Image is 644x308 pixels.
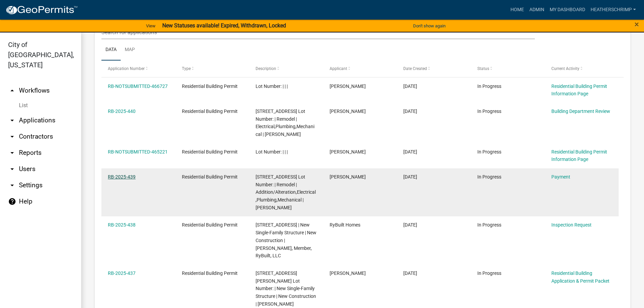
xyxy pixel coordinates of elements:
[330,149,366,155] span: Michael Leonhardt
[101,61,175,77] datatable-header-cell: Application Number
[8,116,16,124] i: arrow_drop_down
[8,165,16,173] i: arrow_drop_down
[108,149,168,155] a: RB-NOTSUBMITTED-465221
[108,84,168,89] a: RB-NOTSUBMITTED-466727
[471,61,545,77] datatable-header-cell: Status
[527,3,547,16] a: Admin
[635,20,639,28] button: Close
[551,174,570,180] a: Payment
[477,222,501,228] span: In Progress
[403,84,417,89] span: 08/20/2025
[8,87,16,95] i: arrow_drop_up
[121,39,139,61] a: Map
[330,174,366,180] span: Anthony Kaelin
[182,84,238,89] span: Residential Building Permit
[143,20,158,31] a: View
[8,149,16,157] i: arrow_drop_down
[397,61,471,77] datatable-header-cell: Date Created
[256,174,316,210] span: 309-311 FAIRFIELD AVENUE Lot Number: | Remodel | Addition/Alteration,Electrical,Plumbing,Mechanic...
[635,20,639,29] span: ×
[403,109,417,114] span: 08/20/2025
[182,270,238,276] span: Residential Building Permit
[256,222,316,258] span: 7623 MELROSE LANE Lot Number: 559 | New Single-Family Structure | New Construction | Ryan Hodskin...
[108,174,136,180] a: RB-2025-439
[182,149,238,155] span: Residential Building Permit
[551,149,607,162] a: Residential Building Permit Information Page
[182,174,238,180] span: Residential Building Permit
[249,61,323,77] datatable-header-cell: Description
[182,222,238,228] span: Residential Building Permit
[508,3,527,16] a: Home
[477,66,489,71] span: Status
[403,270,417,276] span: 08/11/2025
[403,174,417,180] span: 08/14/2025
[162,22,286,29] strong: New Statuses available! Expired, Withdrawn, Locked
[477,149,501,155] span: In Progress
[8,197,16,206] i: help
[108,109,136,114] a: RB-2025-440
[256,270,316,307] span: 930 THOMPSON STREET Lot Number: | New Single-Family Structure | New Construction | Derek Coombs
[551,84,607,97] a: Residential Building Permit Information Page
[101,39,121,61] a: Data
[551,66,579,71] span: Current Activity
[551,270,610,284] a: Residential Building Application & Permit Packet
[403,149,417,155] span: 08/18/2025
[410,20,448,31] button: Don't show again
[477,270,501,276] span: In Progress
[108,66,145,71] span: Application Number
[551,109,610,114] a: Building Department Review
[8,133,16,141] i: arrow_drop_down
[330,222,360,228] span: RyBuilt Homes
[330,270,366,276] span: Derek Coombs
[477,109,501,114] span: In Progress
[182,66,191,71] span: Type
[330,109,366,114] span: Andrew Reich
[551,222,592,228] a: Inspection Request
[477,84,501,89] span: In Progress
[108,222,136,228] a: RB-2025-438
[8,181,16,189] i: arrow_drop_down
[256,84,288,89] span: Lot Number: | | |
[403,222,417,228] span: 08/12/2025
[330,66,347,71] span: Applicant
[256,109,314,137] span: 673 HIGH STREET Lot Number: | Remodel | Electrical,Plumbing,Mechanical | Andrew Reich
[330,84,366,89] span: Kurt Maier
[182,109,238,114] span: Residential Building Permit
[403,66,427,71] span: Date Created
[323,61,397,77] datatable-header-cell: Applicant
[477,174,501,180] span: In Progress
[588,3,639,16] a: heatherschrimp
[256,66,276,71] span: Description
[545,61,619,77] datatable-header-cell: Current Activity
[547,3,588,16] a: My Dashboard
[256,149,288,155] span: Lot Number: | | |
[108,270,136,276] a: RB-2025-437
[175,61,249,77] datatable-header-cell: Type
